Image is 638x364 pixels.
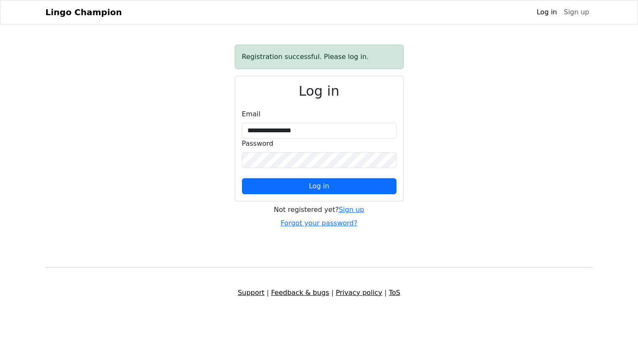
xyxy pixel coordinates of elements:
[238,289,264,297] a: Support
[309,182,329,190] span: Log in
[281,219,358,227] a: Forgot your password?
[339,206,364,214] a: Sign up
[235,45,404,69] div: Registration successful. Please log in.
[242,178,396,194] button: Log in
[533,4,560,21] a: Log in
[242,109,261,119] label: Email
[242,139,274,149] label: Password
[46,4,122,21] a: Lingo Champion
[271,289,329,297] a: Feedback & bugs
[560,4,592,21] a: Sign up
[41,288,598,298] div: | | |
[389,289,400,297] a: ToS
[242,83,396,99] h2: Log in
[235,205,404,215] div: Not registered yet?
[336,289,382,297] a: Privacy policy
